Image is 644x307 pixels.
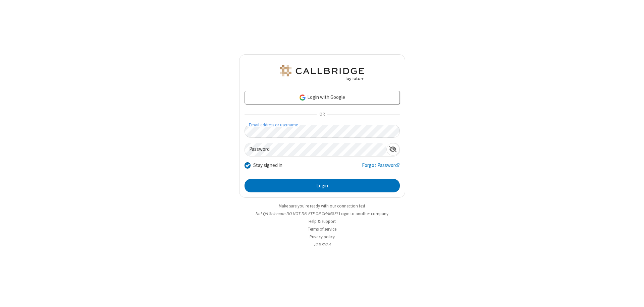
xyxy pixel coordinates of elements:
input: Password [245,143,386,156]
li: v2.6.352.4 [239,241,405,248]
li: Not QA Selenium DO NOT DELETE OR CHANGE? [239,210,405,217]
a: Make sure you're ready with our connection test [279,203,365,209]
button: Login [245,179,400,192]
div: Show password [386,143,399,156]
a: Login with Google [245,91,400,104]
iframe: Chat [627,290,639,302]
img: google-icon.png [299,94,306,101]
span: OR [317,110,327,119]
a: Forgot Password? [362,162,400,174]
label: Stay signed in [253,162,282,169]
a: Help & support [309,219,336,224]
button: Login to another company [339,210,388,217]
a: Terms of service [308,226,336,232]
img: QA Selenium DO NOT DELETE OR CHANGE [278,65,366,81]
a: Privacy policy [310,234,335,240]
input: Email address or username [245,125,400,138]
